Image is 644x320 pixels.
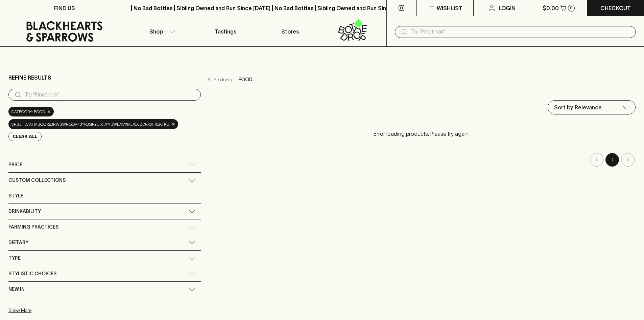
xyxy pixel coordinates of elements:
[11,108,45,115] span: Category: food
[8,161,22,169] span: Price
[8,282,201,297] div: New In
[208,123,636,145] p: Error loading products. Please try again.
[171,121,175,128] span: ×
[8,238,28,247] span: Dietary
[54,4,75,12] p: FIND US
[554,103,602,111] p: Sort by Relevance
[605,153,619,167] button: page 1
[129,16,193,46] button: Shop
[25,89,195,100] input: Try “Pinot noir”
[548,101,635,114] div: Sort by Relevance
[8,73,51,82] p: Refine Results
[8,254,21,262] span: Type
[570,6,573,10] p: 0
[8,173,201,188] div: Custom Collections
[8,192,23,200] span: Style
[11,121,169,128] span: srsltid: AfmBOor8jrwSwrQoR43YrJ3iRYuIX-aYFjwlaOxMjXOJzDPx6hxoxtkd
[437,4,462,12] p: Wishlist
[8,207,41,216] span: Drinkability
[208,153,636,167] nav: pagination navigation
[8,176,66,185] span: Custom Collections
[238,76,253,83] p: food
[499,4,516,12] p: Login
[8,132,42,141] button: Clear All
[8,266,201,281] div: Stylistic Choices
[149,27,163,36] p: Shop
[8,270,56,278] span: Stylistic Choices
[8,188,201,204] div: Style
[8,223,58,231] span: Farming Practices
[193,16,258,46] a: Tastings
[215,27,236,36] p: Tastings
[543,4,559,12] p: $0.00
[208,76,232,83] a: All Products
[47,108,51,115] span: ×
[281,27,299,36] p: Stores
[8,219,201,235] div: Farming Practices
[8,251,201,266] div: Type
[8,157,201,172] div: Price
[8,204,201,219] div: Drinkability
[600,4,631,12] p: Checkout
[258,16,322,46] a: Stores
[8,303,97,317] button: Show More
[234,76,236,83] p: ›
[8,235,201,250] div: Dietary
[411,26,630,37] input: Try "Pinot noir"
[8,285,25,294] span: New In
